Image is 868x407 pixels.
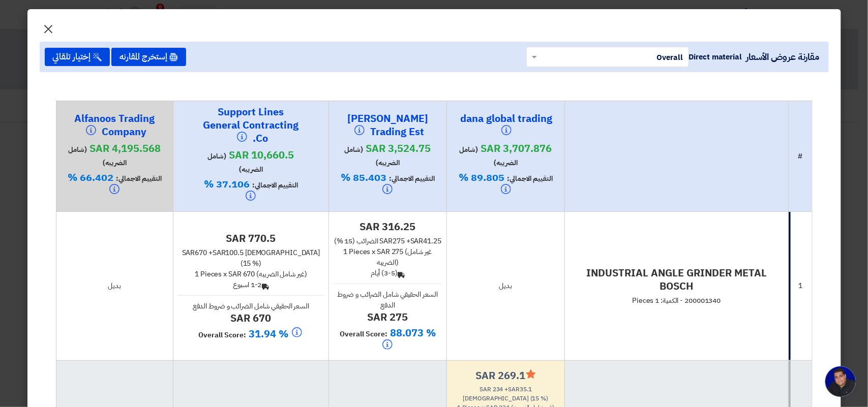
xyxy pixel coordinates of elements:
span: 1 [343,246,347,257]
span: sar [410,236,424,246]
h4: [PERSON_NAME] Trading Est [337,112,438,139]
span: sar [380,236,393,246]
span: (غير شامل الضريبه) [377,246,432,268]
span: التقييم الاجمالي: [389,173,435,184]
span: Pieces x [200,269,227,279]
span: (شامل الضريبه) [207,151,263,175]
span: 66.402 % [68,170,113,185]
button: Close [35,16,63,37]
span: sar 275 [377,246,403,257]
span: (شامل الضريبه) [344,144,400,168]
td: 1 [788,211,812,360]
span: Overall Score: [340,329,387,339]
div: 670 + 100.5 [DEMOGRAPHIC_DATA] (15 %) [177,247,324,269]
span: السعر الحقيقي شامل الضرائب و ضروط الدفع [338,289,438,310]
h4: dana global trading [455,112,557,139]
h4: sar 269.1 [451,369,560,382]
div: (3-5) أيام [333,268,442,278]
span: sar [182,247,195,258]
div: 1-2 اسبوع [177,279,324,290]
span: 200001340 - الكمية: 1 Pieces [632,295,721,306]
span: sar 3,707.876 [481,141,552,156]
span: Direct material [689,51,742,62]
h4: Support Lines General Contracting Co. [200,105,302,146]
h4: INDUSTRIAL ANGLE GRINDER METAL BOSCH [569,266,784,293]
span: sar 670 [228,269,255,279]
h4: sar 770.5 [177,232,324,245]
span: sar 3,524.75 [366,141,431,156]
div: 275 + 41.25 الضرائب (15 %) [333,236,442,246]
span: sar [508,385,520,394]
span: السعر الحقيقي شامل الضرائب و ضروط الدفع [193,301,309,311]
div: بديل [451,280,560,291]
span: sar 4,195.568 [89,141,161,156]
span: × [43,13,55,44]
span: 88.073 % [390,325,436,340]
span: Pieces x [349,246,375,257]
span: 85.403 % [341,170,386,185]
span: التقييم الاجمالي: [507,173,553,184]
div: 234 + 35.1 [DEMOGRAPHIC_DATA] (15 %) [451,385,560,403]
span: sar 10,660.5 [229,147,294,163]
h4: sar 275 [333,310,442,324]
button: إستخرج المقارنه [111,48,186,66]
div: Open chat [825,366,856,397]
span: 37.106 % [204,176,250,192]
div: بديل [61,280,169,291]
span: (شامل الضريبه) [68,144,127,168]
span: 1 [195,269,199,279]
span: (غير شامل الضريبه) [256,269,307,279]
span: 89.805 % [459,170,504,185]
th: # [788,101,812,211]
span: التقييم الاجمالي: [116,173,162,184]
span: Overall Score: [198,330,246,340]
span: مقارنة عروض الأسعار [746,50,819,64]
h4: Alfanoos Trading Company [64,112,165,139]
span: 31.94 % [249,326,288,341]
span: (شامل الضريبه) [460,144,518,168]
span: sar [480,385,491,394]
h4: sar 316.25 [333,220,442,233]
span: التقييم الاجمالي: [252,180,298,191]
button: إختيار تلقائي [45,48,110,66]
h4: sar 670 [177,311,324,325]
span: sar [213,247,226,258]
